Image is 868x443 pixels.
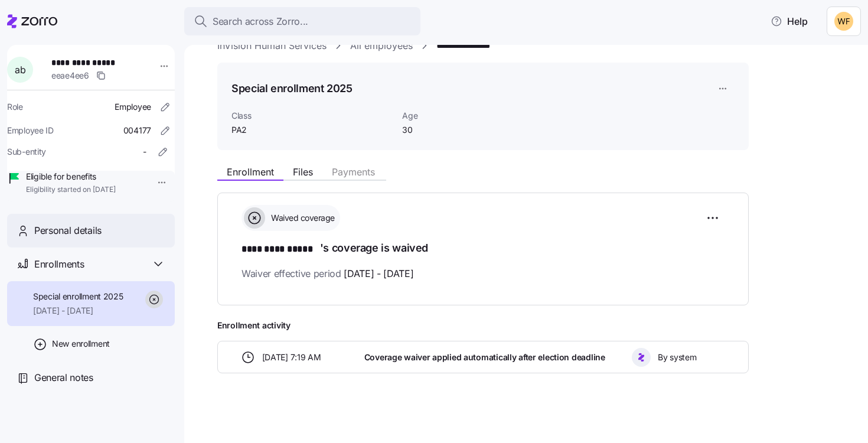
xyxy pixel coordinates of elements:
[242,240,725,257] h1: 's coverage is waived
[33,291,123,302] span: Special enrollment 2025
[51,70,89,82] span: eeae4ee6
[658,351,696,363] span: By system
[344,266,413,281] span: [DATE] - [DATE]
[231,81,353,96] h1: Special enrollment 2025
[834,12,853,31] img: 8adafdde462ffddea829e1adcd6b1844
[7,101,23,113] span: Role
[293,167,313,177] span: Files
[26,185,116,195] span: Eligibility started on [DATE]
[267,212,335,224] span: Waived coverage
[123,125,151,136] span: 004177
[52,338,110,350] span: New enrollment
[213,14,308,29] span: Search across Zorro...
[34,223,102,238] span: Personal details
[33,305,123,317] span: [DATE] - [DATE]
[242,266,414,281] span: Waiver effective period
[217,320,749,331] span: Enrollment activity
[402,124,521,136] span: 30
[364,351,605,363] span: Coverage waiver applied automatically after election deadline
[184,7,420,35] button: Search across Zorro...
[771,14,808,28] span: Help
[34,370,93,385] span: General notes
[332,167,375,177] span: Payments
[350,38,413,53] a: All employees
[7,146,46,158] span: Sub-entity
[115,101,151,113] span: Employee
[262,351,321,363] span: [DATE] 7:19 AM
[7,125,54,136] span: Employee ID
[231,124,393,136] span: PA2
[34,257,84,272] span: Enrollments
[217,38,327,53] a: InVision Human Services
[402,110,521,122] span: Age
[761,9,817,33] button: Help
[15,65,25,74] span: a b
[231,110,393,122] span: Class
[26,171,116,183] span: Eligible for benefits
[143,146,146,158] span: -
[227,167,274,177] span: Enrollment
